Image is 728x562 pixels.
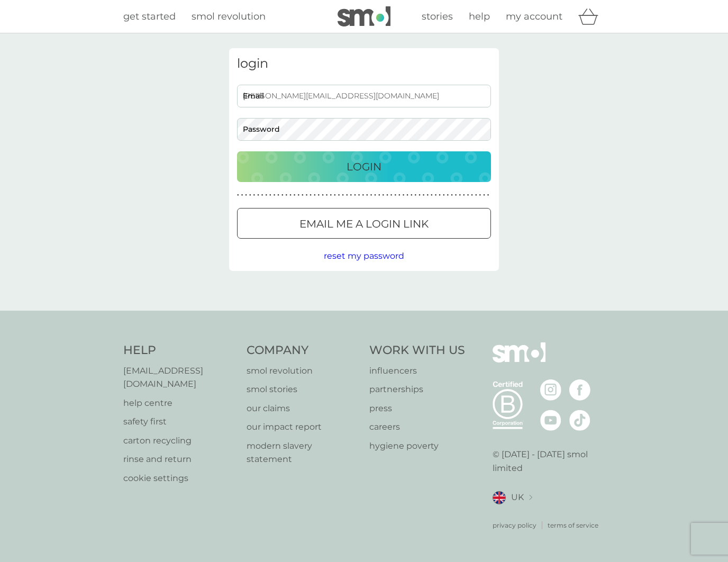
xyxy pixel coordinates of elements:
a: terms of service [548,520,598,530]
p: our impact report [247,420,359,434]
a: smol revolution [247,364,359,378]
p: ● [310,193,312,198]
p: ● [358,193,360,198]
p: © [DATE] - [DATE] smol limited [493,448,605,475]
p: safety first [123,415,236,429]
p: ● [346,193,348,198]
p: ● [366,193,368,198]
span: get started [123,11,176,22]
a: influencers [369,364,465,378]
p: ● [398,193,401,198]
p: ● [443,193,445,198]
p: modern slavery statement [247,439,359,466]
p: ● [350,193,352,198]
p: ● [286,193,288,198]
h3: login [237,56,491,71]
p: ● [374,193,376,198]
p: ● [245,193,247,198]
p: ● [306,193,308,198]
a: press [369,402,465,415]
p: ● [406,193,408,198]
a: smol stories [247,383,359,396]
p: ● [431,193,433,198]
p: ● [378,193,380,198]
img: visit the smol Tiktok page [569,410,590,431]
p: ● [362,193,364,198]
a: our claims [247,402,359,415]
p: ● [318,193,320,198]
p: ● [370,193,372,198]
a: [EMAIL_ADDRESS][DOMAIN_NAME] [123,364,236,391]
a: hygiene poverty [369,439,465,453]
p: ● [326,193,328,198]
a: carton recycling [123,434,236,448]
a: smol revolution [192,9,266,24]
p: ● [423,193,425,198]
p: ● [342,193,344,198]
p: ● [253,193,256,198]
a: careers [369,420,465,434]
img: smol [493,342,545,378]
p: ● [467,193,469,198]
p: ● [459,193,461,198]
p: ● [257,193,259,198]
img: UK flag [493,491,506,504]
p: ● [471,193,473,198]
p: ● [322,193,324,198]
p: ● [403,193,405,198]
span: my account [506,11,562,22]
p: ● [426,193,429,198]
span: reset my password [324,251,404,261]
a: stories [422,9,453,24]
p: ● [463,193,465,198]
img: smol [338,6,390,26]
p: ● [415,193,417,198]
a: cookie settings [123,472,236,485]
a: partnerships [369,383,465,396]
p: ● [261,193,263,198]
p: ● [487,193,489,198]
a: get started [123,9,176,24]
p: ● [294,193,296,198]
a: help [469,9,490,24]
p: ● [455,193,457,198]
img: visit the smol Instagram page [540,379,561,401]
p: ● [241,193,243,198]
p: ● [265,193,267,198]
span: UK [511,491,524,504]
p: ● [314,193,316,198]
p: Login [347,158,381,175]
p: privacy policy [493,520,536,530]
h4: Work With Us [369,342,465,359]
p: ● [479,193,481,198]
p: ● [330,193,332,198]
p: ● [386,193,388,198]
a: rinse and return [123,452,236,466]
div: basket [578,6,605,27]
img: select a new location [529,495,532,501]
p: ● [354,193,356,198]
p: ● [249,193,251,198]
a: help centre [123,396,236,410]
p: ● [334,193,336,198]
p: ● [475,193,477,198]
p: ● [383,193,385,198]
span: help [469,11,490,22]
span: stories [422,11,453,22]
p: ● [435,193,437,198]
p: ● [439,193,441,198]
p: ● [447,193,449,198]
button: reset my password [324,249,404,263]
p: ● [281,193,284,198]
